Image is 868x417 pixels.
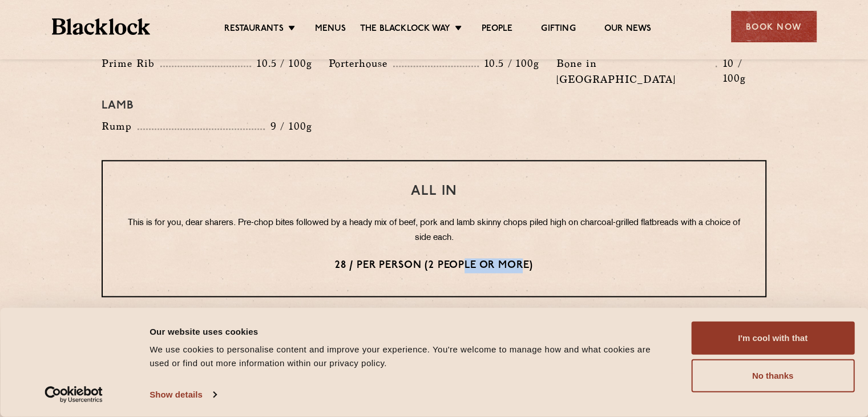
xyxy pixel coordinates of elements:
[691,359,854,392] button: No thanks
[126,184,742,199] h3: All In
[52,18,151,35] img: BL_Textured_Logo-footer-cropped.svg
[102,118,138,134] p: Rump
[150,343,665,370] div: We use cookies to personalise content and improve your experience. You're welcome to manage how a...
[251,56,312,71] p: 10.5 / 100g
[102,99,766,113] h4: Lamb
[102,55,160,71] p: Prime Rib
[329,55,393,71] p: Porterhouse
[604,23,652,36] a: Our News
[224,23,284,36] a: Restaurants
[126,258,742,273] p: 28 / per person (2 people or more)
[731,11,817,42] div: Book Now
[150,324,665,338] div: Our website uses cookies
[265,119,312,134] p: 9 / 100g
[541,23,575,36] a: Gifting
[315,23,346,36] a: Menus
[479,56,539,71] p: 10.5 / 100g
[150,386,216,403] a: Show details
[691,322,854,355] button: I'm cool with that
[482,23,512,36] a: People
[717,56,766,86] p: 10 / 100g
[126,216,742,246] p: This is for you, dear sharers. Pre-chop bites followed by a heady mix of beef, pork and lamb skin...
[24,386,124,403] a: Usercentrics Cookiebot - opens in a new window
[360,23,450,36] a: The Blacklock Way
[556,55,716,87] p: Bone in [GEOGRAPHIC_DATA]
